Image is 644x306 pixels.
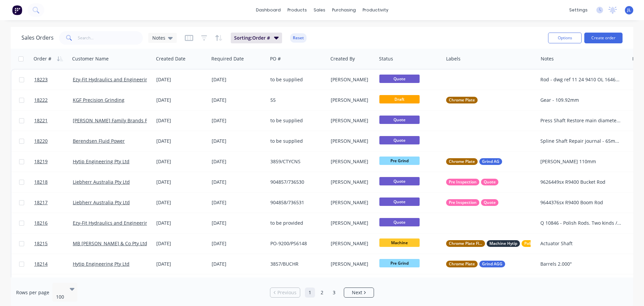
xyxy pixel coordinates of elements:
div: [DATE] [156,179,206,185]
span: Quote [379,198,420,206]
button: Pre InspectionQuote [446,199,498,206]
a: Previous page [270,289,300,296]
div: [DATE] [156,158,206,165]
input: Search... [78,31,143,45]
div: Actuator Shaft [540,240,622,247]
a: 18222 [34,90,73,110]
button: Create order [584,33,623,43]
span: Quote [379,177,420,185]
div: [DATE] [156,199,206,206]
div: Q 10846 - Polish Rods. Two kinds / Qty 8 of each. Total 16 Gr SAF2205, Polish to Ø76.200, smooth,... [540,220,622,226]
span: 18219 [34,158,48,165]
div: [DATE] [212,97,265,103]
div: to be provided [270,220,322,226]
span: Notes [152,34,165,41]
a: Liebherr Australia Pty Ltd [73,199,130,206]
div: Status [379,55,393,62]
span: Pre Grind [379,157,420,165]
div: PO-9200/PS6148 [270,240,322,247]
div: [DATE] [212,117,265,124]
div: [PERSON_NAME] [331,138,372,144]
div: [DATE] [156,117,206,124]
div: Customer Name [72,55,109,62]
button: Chrome PlateGrind AG [446,158,502,165]
button: Pre InspectionQuote [446,179,498,185]
span: 18221 [34,117,48,124]
div: 904857/736530 [270,179,322,185]
div: [DATE] [212,240,265,247]
div: [DATE] [212,199,265,206]
a: KGF Precision Grinding [73,97,124,103]
a: 18219 [34,151,73,172]
div: [DATE] [212,158,265,165]
span: Polish - Final [524,240,548,247]
a: 18214 [34,254,73,274]
div: [PERSON_NAME] [331,240,372,247]
div: Created Date [156,55,185,62]
div: sales [310,5,329,15]
a: Page 1 is your current page [305,288,315,298]
a: Hytip Engineering Pty Ltd [73,158,129,165]
div: Required Date [211,55,244,62]
div: [DATE] [212,179,265,185]
a: 18218 [34,172,73,192]
a: Berendsen Fluid Power [73,138,125,144]
div: 55 [270,97,322,103]
a: 18220 [34,131,73,151]
div: Spline Shaft Repair journal - 65mm dia x 19mm approx Pre-grind, HVAF metal spray, final grind and... [540,138,622,144]
span: 18214 [34,261,48,267]
span: 18218 [34,179,48,185]
span: 18217 [34,199,48,206]
div: [DATE] [156,261,206,267]
span: 18220 [34,138,48,144]
div: [DATE] [156,138,206,144]
span: Pre Inspection [449,179,477,185]
span: JL [627,7,631,13]
a: Next page [344,289,374,296]
span: Chrome Plate Flash [449,240,482,247]
span: 18215 [34,240,48,247]
img: Factory [12,5,22,15]
div: [PERSON_NAME] [331,220,372,226]
div: Press Shaft Restore main diameter, 230mm diameter x 255mm length approximately | Recentre, [PERSO... [540,117,622,124]
ul: Pagination [267,288,377,298]
div: [DATE] [212,261,265,267]
div: [DATE] [156,220,206,226]
span: Quote [484,179,496,185]
span: 18223 [34,76,48,83]
div: purchasing [329,5,359,15]
a: 18216 [34,213,73,233]
span: Quote [379,218,420,226]
span: 18216 [34,220,48,226]
div: [DATE] [156,76,206,83]
button: Reset [290,33,307,43]
a: Ezy-Fit Hydraulics and Engineering Group Pty Ltd [73,220,183,226]
a: 18223 [34,70,73,90]
div: [PERSON_NAME] [331,97,372,103]
span: Quote [379,136,420,144]
button: Sorting:Order # [231,33,282,43]
div: to be supplied [270,117,322,124]
a: Page 2 [317,288,327,298]
div: [PERSON_NAME] [331,76,372,83]
div: 100 [56,294,65,300]
a: 18213 [34,274,73,295]
span: 18222 [34,97,48,103]
div: 9644376sx R9400 Boom Rod [540,199,622,206]
a: dashboard [253,5,284,15]
a: Liebherr Australia Pty Ltd [73,179,130,185]
a: 18221 [34,111,73,131]
span: Rows per page [16,289,49,296]
div: [PERSON_NAME] [331,158,372,165]
div: Created By [330,55,355,62]
span: Pre Inspection [449,199,477,206]
div: to be supplied [270,138,322,144]
span: Grind AG [482,158,499,165]
div: [DATE] [212,76,265,83]
div: [DATE] [156,97,206,103]
span: Chrome Plate [449,158,475,165]
span: Previous [277,289,297,296]
button: Chrome PlateGrind AGG [446,261,505,267]
span: Sorting: Order # [234,35,270,41]
button: Chrome Plate [446,97,478,103]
